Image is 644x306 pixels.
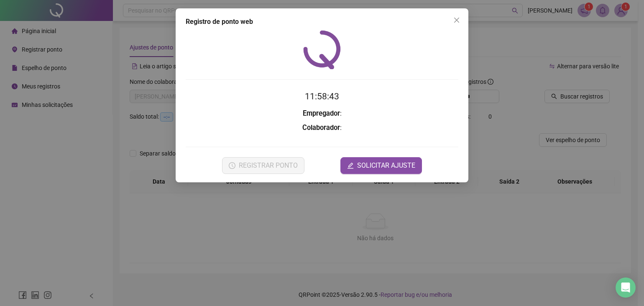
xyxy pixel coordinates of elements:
[302,124,340,132] strong: Colaborador
[305,91,339,101] time: 11:58:43
[303,109,340,117] strong: Empregador
[347,162,354,169] span: edit
[222,157,304,174] button: REGISTRAR PONTO
[340,157,422,174] button: editSOLICITAR AJUSTE
[450,13,463,27] button: Close
[357,161,415,171] span: SOLICITAR AJUSTE
[303,30,341,69] img: QRPoint
[186,17,458,27] div: Registro de ponto web
[186,122,458,133] h3: :
[453,17,460,23] span: close
[616,277,636,298] div: Open Intercom Messenger
[186,108,458,119] h3: :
